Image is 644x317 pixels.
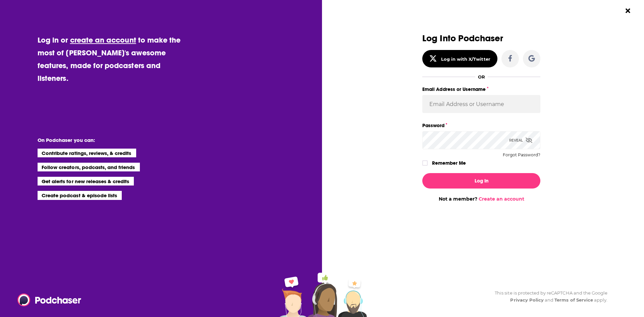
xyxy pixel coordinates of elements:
[441,56,490,62] div: Log in with X/Twitter
[422,95,540,113] input: Email Address or Username
[422,34,540,43] h3: Log Into Podchaser
[17,294,82,306] img: Podchaser - Follow, Share and Rate Podcasts
[509,131,532,149] div: Reveal
[422,173,540,189] button: Log In
[554,297,593,303] a: Terms of Service
[422,196,540,202] div: Not a member?
[489,289,607,304] div: This site is protected by reCAPTCHA and the Google and apply.
[70,35,136,45] a: create an account
[38,191,122,200] li: Create podcast & episode lists
[422,85,540,94] label: Email Address or Username
[38,137,172,143] li: On Podchaser you can:
[479,196,524,202] a: Create an account
[622,4,634,17] button: Close Button
[432,159,466,167] label: Remember Me
[503,153,540,157] button: Forgot Password?
[38,177,134,186] li: Get alerts for new releases & credits
[510,297,544,303] a: Privacy Policy
[422,50,497,67] button: Log in with X/Twitter
[422,121,540,130] label: Password
[478,74,485,80] div: OR
[17,294,76,306] a: Podchaser - Follow, Share and Rate Podcasts
[38,163,140,171] li: Follow creators, podcasts, and friends
[38,149,136,157] li: Contribute ratings, reviews, & credits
